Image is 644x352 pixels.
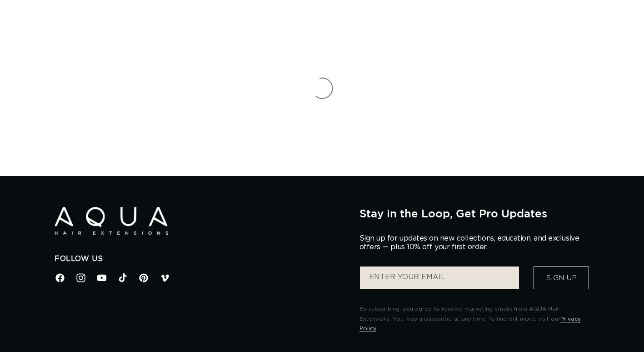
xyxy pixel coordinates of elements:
p: By subscribing, you agree to receive marketing emails from AQUA Hair Extensions. You may unsubscr... [359,304,589,334]
h2: Follow Us [55,254,346,264]
p: Sign up for updates on new collections, education, and exclusive offers — plus 10% off your first... [359,234,587,251]
img: Aqua Hair Extensions [55,207,168,235]
input: ENTER YOUR EMAIL [360,267,519,289]
h2: Stay in the Loop, Get Pro Updates [359,207,589,220]
button: Sign Up [534,267,589,289]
